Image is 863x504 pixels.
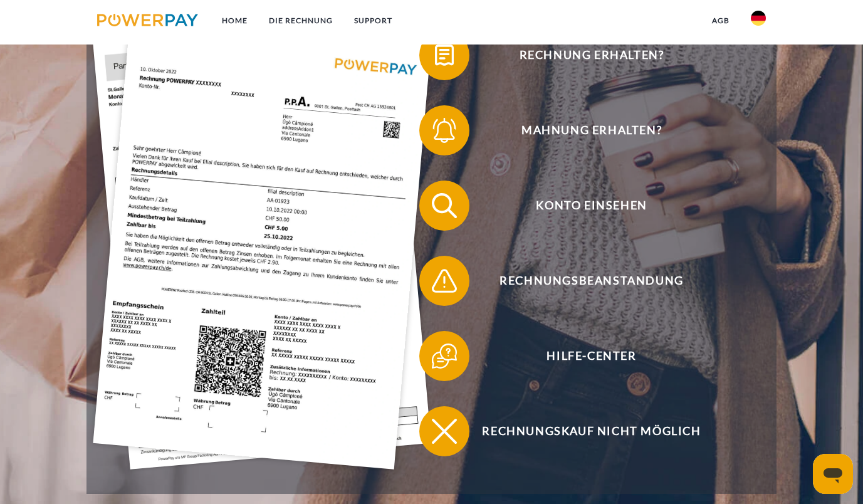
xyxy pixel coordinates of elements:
[429,115,460,146] img: qb_bell.svg
[438,30,745,80] span: Rechnung erhalten?
[438,331,745,381] span: Hilfe-Center
[211,9,258,32] a: Home
[438,181,745,231] span: Konto einsehen
[429,190,460,221] img: qb_search.svg
[343,9,403,32] a: SUPPORT
[438,256,745,306] span: Rechnungsbeanstandung
[93,18,431,470] img: single_invoice_powerpay_de.jpg
[419,331,745,381] button: Hilfe-Center
[751,11,766,26] img: de
[438,406,745,456] span: Rechnungskauf nicht möglich
[419,256,745,306] button: Rechnungsbeanstandung
[258,9,343,32] a: DIE RECHNUNG
[429,340,460,372] img: qb_help.svg
[701,9,740,32] a: agb
[438,105,745,155] span: Mahnung erhalten?
[813,454,853,494] iframe: Schaltfläche zum Öffnen des Messaging-Fensters
[429,416,460,447] img: qb_close.svg
[419,105,745,155] button: Mahnung erhalten?
[429,265,460,297] img: qb_warning.svg
[419,406,745,456] button: Rechnungskauf nicht möglich
[419,181,745,231] button: Konto einsehen
[419,30,745,80] button: Rechnung erhalten?
[97,14,198,26] img: logo-powerpay.svg
[429,39,460,71] img: qb_bill.svg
